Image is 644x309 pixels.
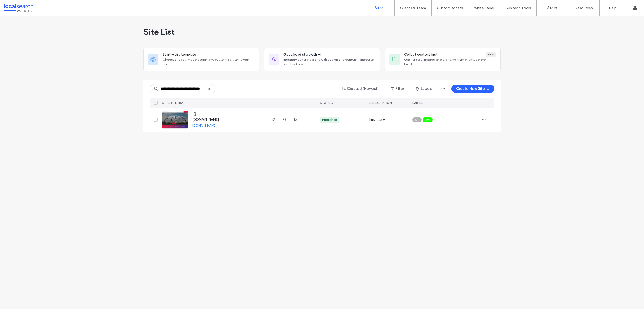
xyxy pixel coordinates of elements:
[505,6,531,10] label: Business Tools
[451,85,494,93] button: Create New Site
[412,101,423,105] span: LABELS
[575,6,593,10] label: Resources
[414,117,419,122] span: API
[320,101,333,105] span: STATUS
[404,57,496,67] span: Gather text, images, and branding from clients before building.
[143,48,259,71] div: Start with a templateChoose a ready-made design and customize it to fit your brand.
[163,57,255,67] span: Choose a ready-made design and customize it to fit your brand.
[163,52,196,57] span: Start with a template
[283,57,375,67] span: Instantly generate a site with design and content tailored to your business.
[337,85,383,93] button: Created (Newest)
[369,101,392,105] span: SUBSCRIPTION
[192,118,219,122] a: [DOMAIN_NAME]
[400,6,426,10] label: Clients & Team
[369,117,385,122] span: Business+
[386,85,409,93] button: Filter
[283,52,321,57] span: Get a head start with AI
[609,6,617,10] label: Help
[474,6,494,10] label: White Label
[264,48,380,71] div: Get a head start with AIInstantly generate a site with design and content tailored to your business.
[375,6,383,10] label: Sites
[385,48,501,71] div: Collect content firstNewGather text, images, and branding from clients before building.
[486,52,496,57] div: New
[411,85,437,93] button: Labels
[437,6,463,10] label: Custom Assets
[162,101,184,105] span: SITES (1/13282)
[143,27,175,37] span: Site List
[547,6,557,10] label: Stats
[192,123,216,127] a: [DOMAIN_NAME]
[322,117,337,122] div: Published
[404,52,438,57] span: Collect content first
[425,117,430,122] span: Live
